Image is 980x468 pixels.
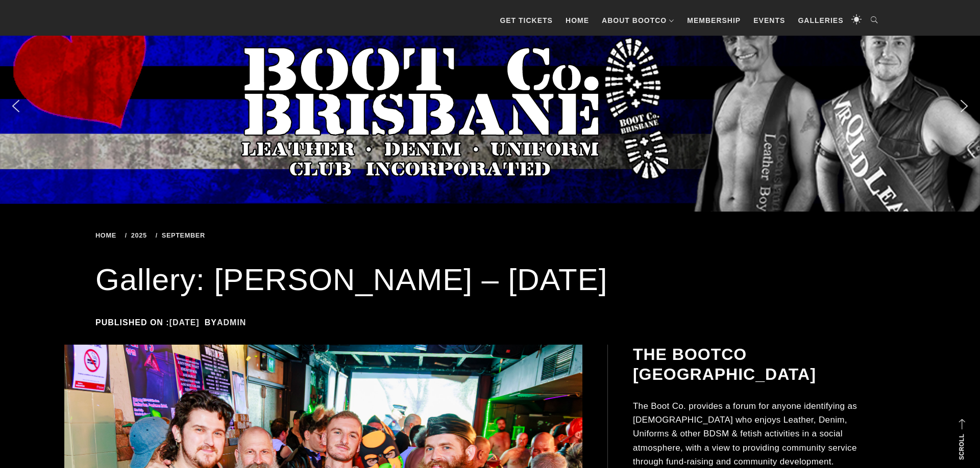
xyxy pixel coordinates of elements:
a: Home [95,231,120,239]
a: Membership [682,5,746,36]
a: Home [560,5,594,36]
h2: The BootCo [GEOGRAPHIC_DATA] [633,345,883,384]
strong: Scroll [958,434,965,460]
img: next arrow [956,98,972,114]
img: previous arrow [8,98,24,114]
a: [DATE] [169,318,200,327]
span: Published on : [95,318,205,327]
a: Events [748,5,790,36]
a: About BootCo [597,5,679,36]
a: September [156,231,209,239]
div: Breadcrumbs [95,232,351,239]
h1: Gallery: [PERSON_NAME] – [DATE] [95,259,885,300]
a: admin [217,318,246,327]
a: 2025 [125,231,151,239]
a: GET TICKETS [495,5,558,36]
a: Galleries [793,5,848,36]
span: by [205,318,252,327]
